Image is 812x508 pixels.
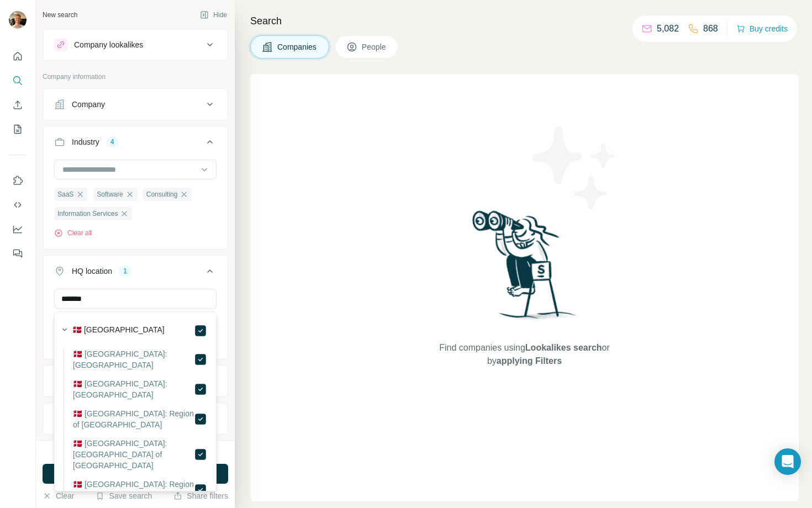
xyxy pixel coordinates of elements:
button: Quick start [9,46,27,66]
div: Company [72,99,105,110]
button: Run search [43,464,228,484]
div: 1 [119,266,131,276]
button: Dashboard [9,219,27,239]
button: Industry4 [43,129,228,160]
div: Industry [72,136,99,147]
label: 🇩🇰 [GEOGRAPHIC_DATA] [72,324,165,337]
p: Company information [43,72,228,82]
label: 🇩🇰 [GEOGRAPHIC_DATA]: Region of [GEOGRAPHIC_DATA] [73,408,194,430]
button: Buy credits [736,21,788,36]
h4: Search [250,13,799,29]
button: Use Surfe on LinkedIn [9,171,27,190]
button: Hide [192,7,235,23]
button: Clear all [54,228,92,238]
button: Use Surfe API [9,195,27,215]
img: Surfe Illustration - Stars [525,118,624,218]
button: Enrich CSV [9,95,27,115]
button: Save search [96,490,152,501]
span: Find companies using or by [436,341,613,368]
img: Avatar [9,11,27,29]
div: 4 [106,137,119,147]
p: 868 [703,22,718,35]
button: HQ location1 [43,258,228,289]
button: Feedback [9,244,27,263]
label: 🇩🇰 [GEOGRAPHIC_DATA]: [GEOGRAPHIC_DATA] [73,378,194,400]
div: HQ location [72,266,112,277]
button: Clear [43,490,74,501]
label: 🇩🇰 [GEOGRAPHIC_DATA]: [GEOGRAPHIC_DATA] [73,348,194,371]
span: People [362,41,387,52]
span: Information Services [57,209,118,219]
span: Lookalikes search [525,343,602,352]
div: New search [43,10,77,20]
label: 🇩🇰 [GEOGRAPHIC_DATA]: Region [GEOGRAPHIC_DATA] [73,479,194,501]
span: Software [97,189,123,199]
button: Annual revenue ($) [43,368,228,394]
button: Search [9,71,27,91]
div: Open Intercom Messenger [774,448,801,475]
div: Company lookalikes [74,39,143,50]
button: Company [43,91,228,118]
button: Share filters [173,490,228,501]
button: My lists [9,119,27,139]
span: Companies [277,41,318,52]
button: Company lookalikes [43,31,228,58]
span: SaaS [57,189,73,199]
span: Consulting [146,189,178,199]
img: Surfe Illustration - Woman searching with binoculars [467,208,582,331]
span: applying Filters [497,356,562,366]
button: Employees (size) [43,405,228,432]
p: 5,082 [657,22,679,35]
label: 🇩🇰 [GEOGRAPHIC_DATA]: [GEOGRAPHIC_DATA] of [GEOGRAPHIC_DATA] [73,438,194,471]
